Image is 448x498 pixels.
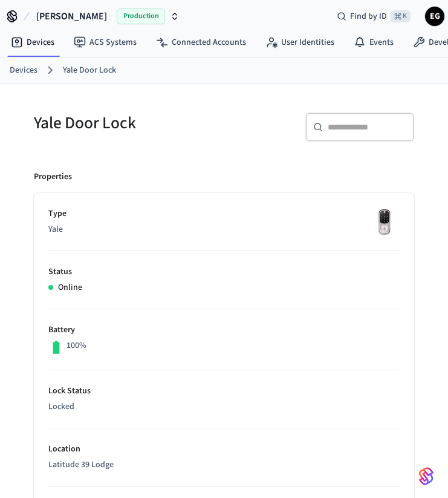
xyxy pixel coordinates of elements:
[391,10,411,22] span: ⌘ K
[256,31,344,53] a: User Identities
[36,9,107,24] span: [PERSON_NAME]
[34,113,217,135] h5: Yale Door Lock
[419,467,433,486] img: SeamLogoGradient.69752ec5.svg
[64,31,146,53] a: ACS Systems
[63,64,116,77] a: Yale Door Lock
[34,171,72,183] p: Properties
[58,281,82,294] p: Online
[344,31,403,53] a: Events
[117,8,165,24] span: Production
[426,8,443,25] span: EG
[48,401,400,413] p: Locked
[67,339,86,352] p: 100%
[327,5,420,27] div: Find by ID⌘ K
[48,324,400,336] p: Battery
[48,223,400,236] p: Yale
[48,443,400,456] p: Location
[48,266,400,278] p: Status
[48,459,400,471] p: Latitude 39 Lodge
[48,385,400,398] p: Lock Status
[369,208,400,238] img: Yale Assure Touchscreen Wifi Smart Lock, Satin Nickel, Front
[48,208,400,220] p: Type
[425,7,444,26] button: EG
[146,31,256,53] a: Connected Accounts
[10,64,37,77] a: Devices
[1,31,64,53] a: Devices
[350,10,387,22] span: Find by ID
